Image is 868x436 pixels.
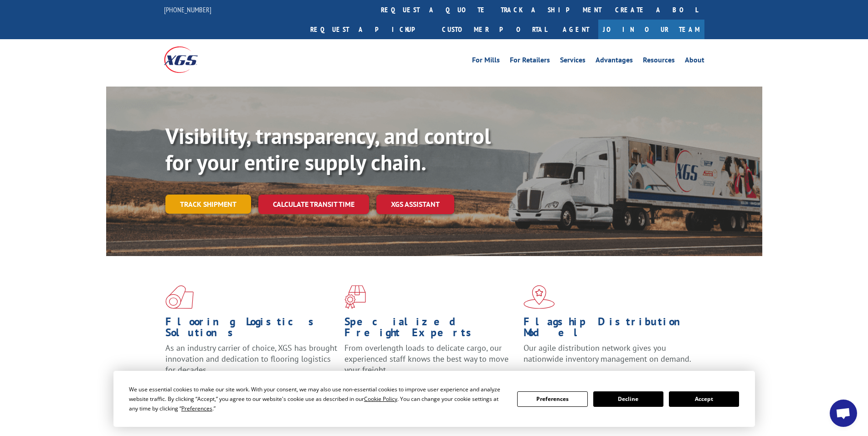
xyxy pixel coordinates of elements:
[344,343,517,383] p: From overlength loads to delicate cargo, our experienced staff knows the best way to move your fr...
[830,400,857,427] div: Open chat
[643,56,675,67] a: Resources
[376,195,454,214] a: XGS ASSISTANT
[598,20,704,39] a: Join Our Team
[510,56,550,67] a: For Retailers
[554,20,598,39] a: Agent
[524,316,696,343] h1: Flagship Distribution Model
[517,391,587,407] button: Preferences
[472,56,500,67] a: For Mills
[560,56,586,67] a: Services
[685,56,704,67] a: About
[181,405,212,412] span: Preferences
[258,195,369,214] a: Calculate transit time
[303,20,435,39] a: Request a pickup
[596,56,633,67] a: Advantages
[435,20,554,39] a: Customer Portal
[165,343,337,375] span: As an industry carrier of choice, XGS has brought innovation and dedication to flooring logistics...
[165,195,251,214] a: Track shipment
[164,5,211,14] a: [PHONE_NUMBER]
[344,316,517,343] h1: Specialized Freight Experts
[593,391,663,407] button: Decline
[344,285,366,309] img: xgs-icon-focused-on-flooring-red
[165,122,491,176] b: Visibility, transparency, and control for your entire supply chain.
[113,371,755,427] div: Cookie Consent Prompt
[165,316,338,343] h1: Flooring Logistics Solutions
[524,285,555,309] img: xgs-icon-flagship-distribution-model-red
[364,395,397,403] span: Cookie Policy
[165,285,194,309] img: xgs-icon-total-supply-chain-intelligence-red
[669,391,739,407] button: Accept
[524,343,691,364] span: Our agile distribution network gives you nationwide inventory management on demand.
[129,385,506,413] div: We use essential cookies to make our site work. With your consent, we may also use non-essential ...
